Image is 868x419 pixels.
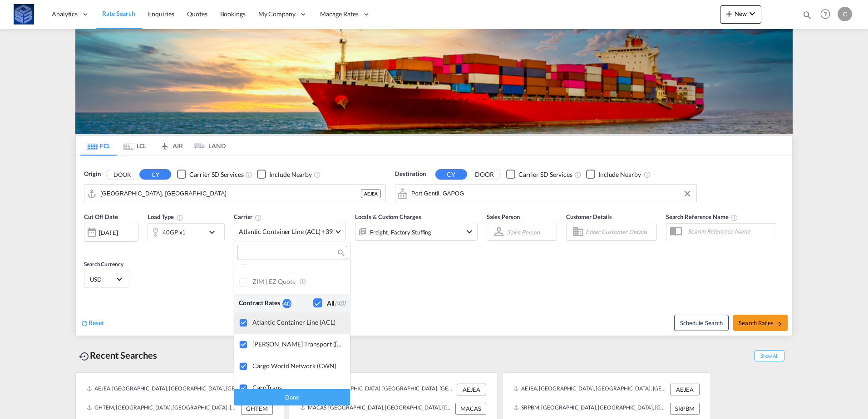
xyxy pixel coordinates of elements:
md-icon: s18 icon-information-outline [299,278,307,286]
div: All [327,299,345,308]
div: Cargo World Network (CWN) [252,362,343,370]
div: ZIM | eZ Quote [252,278,343,286]
div: 40 [282,299,291,308]
div: Contract Rates [239,298,282,308]
md-icon: icon-magnify [337,249,344,256]
div: CaroTrans [252,384,343,391]
div: Done [234,389,350,405]
div: Baker Transport (GB) | Direct [252,340,343,348]
md-checkbox: Checkbox No Ink [313,298,345,308]
div: Atlantic Container Line (ACL) [252,318,343,326]
span: (40) [335,299,345,307]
